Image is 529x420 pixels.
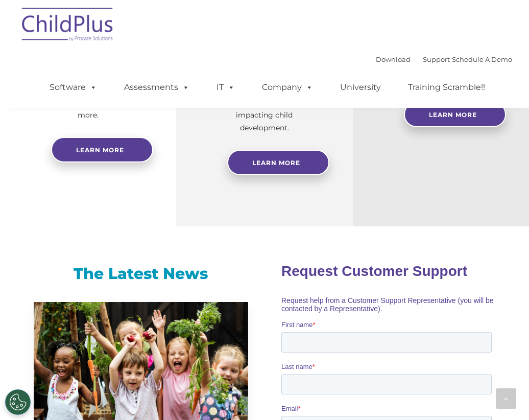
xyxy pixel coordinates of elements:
[39,77,107,98] a: Software
[227,150,329,175] a: Learn More
[376,55,411,63] a: Download
[429,111,477,119] span: Learn More
[114,77,200,98] a: Assessments
[51,137,153,162] a: Learn more
[34,264,248,284] h3: The Latest News
[376,55,512,63] font: |
[17,1,119,52] img: ChildPlus by Procare Solutions
[206,77,245,98] a: IT
[330,77,391,98] a: University
[5,389,31,415] button: Cookies Settings
[423,55,450,63] a: Support
[252,77,323,98] a: Company
[76,146,124,154] span: Learn more
[452,55,512,63] a: Schedule A Demo
[404,102,506,127] a: Learn More
[252,159,300,167] span: Learn More
[398,77,495,98] a: Training Scramble!!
